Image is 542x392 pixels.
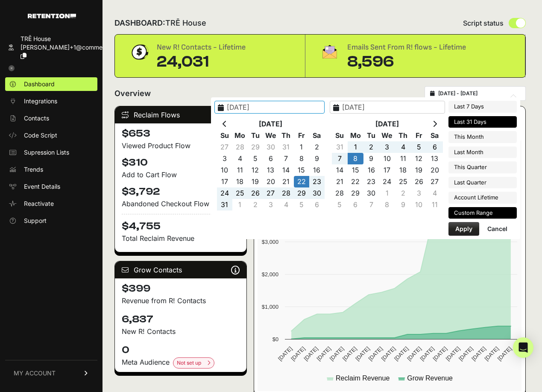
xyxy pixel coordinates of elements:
div: 8,596 [347,53,466,70]
a: Code Script [5,129,97,142]
a: Support [5,214,97,228]
span: TRĒ House [165,18,206,27]
button: Apply [448,222,479,236]
text: Grow Revenue [407,374,453,382]
span: Code Script [24,131,57,140]
span: [PERSON_NAME]+1@commerc... [21,44,113,51]
div: Reclaim Flows [115,106,246,123]
th: [DATE] [232,118,309,130]
td: 9 [363,153,379,164]
button: Cancel [480,222,514,236]
h4: 6,837 [122,313,240,326]
td: 29 [294,187,309,199]
td: 8 [294,153,309,164]
td: 25 [395,176,411,187]
th: Th [395,130,411,141]
h4: $4,755 [122,214,240,233]
td: 1 [294,141,309,153]
a: TRĒ House [PERSON_NAME]+1@commerc... [5,32,97,63]
li: Last 7 Days [448,101,517,113]
td: 23 [309,176,325,187]
td: 7 [332,153,348,164]
td: 27 [263,187,278,199]
td: 3 [263,199,278,211]
td: 3 [411,187,427,199]
div: New R! Contacts - Lifetime [157,41,246,53]
h4: 0 [122,343,240,357]
th: Mo [348,130,363,141]
text: $2,000 [262,271,278,278]
td: 23 [363,176,379,187]
td: 20 [263,176,278,187]
td: 2 [363,141,379,153]
th: Fr [411,130,427,141]
td: 7 [363,199,379,211]
td: 3 [217,153,232,164]
p: Total Reclaim Revenue [122,233,240,243]
text: [DATE] [380,345,397,362]
td: 15 [294,164,309,176]
td: 18 [395,164,411,176]
td: 16 [363,164,379,176]
div: Meta Audience [122,357,240,369]
td: 2 [309,141,325,153]
td: 11 [395,153,411,164]
td: 28 [332,187,348,199]
span: Reactivate [24,199,54,208]
td: 27 [217,141,232,153]
text: [DATE] [432,345,448,362]
div: TRĒ House [21,35,113,43]
text: [DATE] [303,345,319,362]
td: 2 [395,187,411,199]
text: [DATE] [341,345,358,362]
h2: DASHBOARD: [114,17,206,29]
td: 10 [411,199,427,211]
th: Tu [248,130,263,141]
a: MY ACCOUNT [5,360,97,386]
td: 5 [411,141,427,153]
td: 26 [248,187,263,199]
td: 10 [217,164,232,176]
h4: $3,792 [122,185,240,199]
a: Reactivate [5,197,97,211]
td: 9 [309,153,325,164]
a: Trends [5,163,97,176]
text: [DATE] [445,345,461,362]
div: Open Intercom Messenger [513,337,533,358]
td: 21 [332,176,348,187]
span: Integrations [24,97,57,105]
td: 4 [278,199,294,211]
img: fa-envelope-19ae18322b30453b285274b1b8af3d052b27d846a4fbe8435d1a52b978f639a2.png [319,41,340,62]
text: [DATE] [354,345,371,362]
td: 24 [379,176,395,187]
th: Sa [309,130,325,141]
td: 28 [232,141,248,153]
td: 4 [395,141,411,153]
span: Trends [24,165,43,174]
text: [DATE] [290,345,307,362]
td: 20 [427,164,442,176]
th: Fr [294,130,309,141]
td: 11 [232,164,248,176]
div: Add to Cart Flow [122,170,240,180]
td: 16 [309,164,325,176]
td: 30 [363,187,379,199]
td: 1 [379,187,395,199]
td: 6 [263,153,278,164]
div: 24,031 [157,53,246,70]
td: 27 [427,176,442,187]
td: 12 [248,164,263,176]
td: 17 [217,176,232,187]
a: Event Details [5,180,97,193]
td: 9 [395,199,411,211]
th: Su [217,130,232,141]
td: 10 [379,153,395,164]
td: 1 [232,199,248,211]
li: Last Quarter [448,177,517,189]
h4: $653 [122,127,240,140]
div: Abandoned Checkout Flow [122,199,240,209]
div: Emails Sent From R! flows - Lifetime [347,41,466,53]
text: [DATE] [471,345,487,362]
div: Viewed Product Flow [122,140,240,151]
td: 4 [427,187,442,199]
